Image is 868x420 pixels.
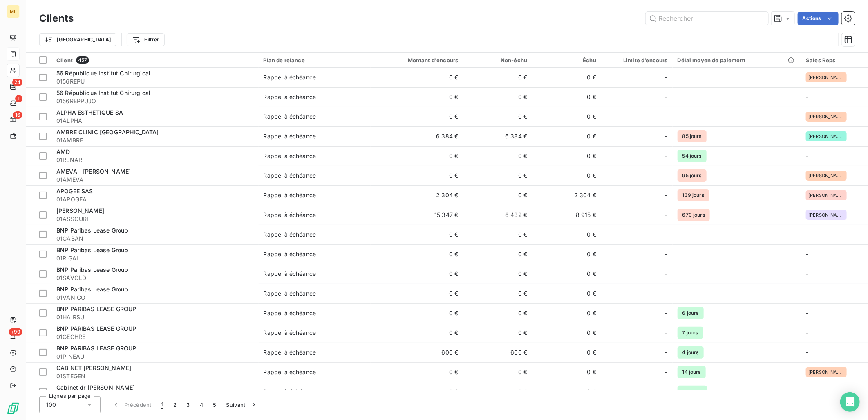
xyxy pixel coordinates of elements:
td: 0 € [371,382,463,402]
span: 100 [46,401,56,409]
button: 2 [168,396,181,413]
span: BNP PARIBAS LEASE GROUP [56,305,136,312]
span: - [806,388,808,395]
span: 01AMBRE [56,136,254,145]
span: 01PINEAU [56,352,254,361]
span: AMD [56,148,70,155]
span: - [665,270,668,278]
span: - [665,93,668,101]
span: 01VANICO [56,294,254,302]
img: Logo LeanPay [7,402,20,415]
td: 0 € [463,68,532,87]
div: Rappel à échéance [264,93,316,101]
td: 6 384 € [463,126,532,146]
div: Rappel à échéance [264,250,316,258]
input: Rechercher [646,12,768,25]
span: - [665,329,668,337]
td: 15 347 € [371,205,463,225]
span: 85 jours [678,130,707,142]
td: 600 € [371,343,463,362]
div: Rappel à échéance [264,289,316,298]
td: 0 € [463,323,532,343]
td: 0 € [371,244,463,264]
td: 0 € [463,244,532,264]
td: 2 304 € [532,185,601,205]
span: BNP Paribas Lease Group [56,286,128,293]
span: 01RIGAL [56,254,254,262]
td: 0 € [371,68,463,87]
span: - [806,290,808,297]
button: Actions [798,12,839,25]
span: 01SAVOLD [56,274,254,282]
div: Échu [537,57,596,63]
td: 0 € [371,146,463,166]
div: Délai moyen de paiement [678,57,796,63]
span: BNP Paribas Lease Group [56,246,128,253]
span: - [806,152,808,159]
span: - [665,172,668,180]
span: [PERSON_NAME] [808,173,844,178]
td: 0 € [463,264,532,284]
td: 600 € [463,343,532,362]
span: 670 jours [678,209,710,221]
td: 0 € [532,68,601,87]
span: APOGEE SAS [56,187,93,194]
span: [PERSON_NAME] [56,207,104,214]
span: 01HAIRSU [56,313,254,321]
span: 01CABAN [56,235,254,243]
div: Rappel à échéance [264,388,316,396]
button: 4 [195,396,208,413]
td: 0 € [532,166,601,185]
span: [PERSON_NAME] [808,114,844,119]
span: 139 jours [678,189,709,201]
span: [PERSON_NAME] [808,193,844,198]
span: BNP PARIBAS LEASE GROUP [56,345,136,352]
td: 0 € [463,303,532,323]
span: - [665,250,668,258]
span: AMBRE CLINIC [GEOGRAPHIC_DATA] [56,129,159,135]
td: 0 € [532,303,601,323]
div: Limite d’encours [606,57,668,63]
div: Rappel à échéance [264,191,316,199]
div: Montant d'encours [376,57,458,63]
span: - [665,309,668,317]
span: +99 [9,328,22,336]
span: AMEVA - [PERSON_NAME] [56,168,131,175]
div: Sales Reps [806,57,863,63]
td: 0 € [371,264,463,284]
span: 1 [161,401,163,409]
span: 01AMEVA [56,176,254,184]
td: 0 € [532,146,601,166]
td: 0 € [532,264,601,284]
span: 0156REPPUJO [56,97,254,105]
span: - [665,348,668,357]
span: 01RENAR [56,156,254,164]
button: 3 [182,396,195,413]
td: 0 € [532,343,601,362]
span: - [665,132,668,140]
td: 0 € [532,382,601,402]
div: Rappel à échéance [264,172,316,180]
button: Suivant [221,396,263,413]
td: 0 € [463,284,532,303]
div: Rappel à échéance [264,309,316,317]
span: - [806,231,808,238]
span: - [665,211,668,219]
span: [PERSON_NAME] [808,212,844,217]
span: 34 jours [678,386,707,398]
span: ALPHA ESTHETIQUE SA [56,109,123,116]
td: 6 432 € [463,205,532,225]
td: 2 304 € [371,185,463,205]
div: Rappel à échéance [264,132,316,140]
button: 5 [208,396,221,413]
button: Filtrer [127,33,164,46]
span: - [806,270,808,277]
span: 1 [15,95,22,102]
td: 0 € [532,87,601,107]
td: 0 € [371,362,463,382]
span: 457 [76,56,89,64]
td: 0 € [371,303,463,323]
span: 01ASSOURI [56,215,254,223]
td: 0 € [371,166,463,185]
span: - [806,251,808,257]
